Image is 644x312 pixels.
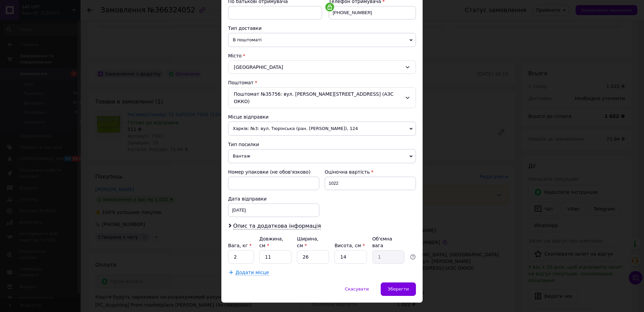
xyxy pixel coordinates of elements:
span: Додати місце [235,270,269,275]
div: Дата відправки [228,195,319,202]
div: Поштомат [228,79,416,86]
label: Вага, кг [228,243,252,248]
div: Місто [228,52,416,59]
span: Вантаж [228,149,416,163]
input: +380 [329,6,416,19]
div: Об'ємна вага [372,235,405,249]
span: Харків: №3: вул. Тюрінська (ран. [PERSON_NAME]), 124 [228,122,416,136]
div: [GEOGRAPHIC_DATA] [228,60,416,74]
span: Скасувати [345,286,369,292]
label: Ширина, см [297,236,318,248]
span: Тип посилки [228,142,259,147]
span: Опис та додаткова інформація [233,223,321,229]
label: Довжина, см [259,236,283,248]
span: Тип доставки [228,26,262,31]
label: Висота, см [334,243,365,248]
span: В поштоматі [228,33,416,47]
div: Поштомат №35756: вул. [PERSON_NAME][STREET_ADDRESS] (АЗС ОККО) [228,87,416,108]
div: Оціночна вартість [325,169,416,175]
div: Номер упаковки (не обов'язково) [228,169,319,175]
span: Місце відправки [228,114,269,120]
span: Зберегти [388,286,409,292]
